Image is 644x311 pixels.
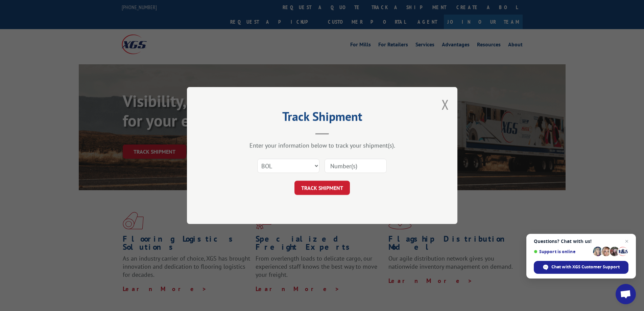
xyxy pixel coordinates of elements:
div: Open chat [616,284,636,304]
span: Close chat [623,237,631,245]
h2: Track Shipment [221,112,424,125]
button: TRACK SHIPMENT [294,181,350,195]
span: Support is online [534,249,591,254]
span: Chat with XGS Customer Support [551,264,620,270]
button: Close modal [442,95,449,113]
span: Questions? Chat with us! [534,239,628,244]
div: Enter your information below to track your shipment(s). [221,141,424,149]
input: Number(s) [325,159,387,173]
div: Chat with XGS Customer Support [534,261,628,274]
